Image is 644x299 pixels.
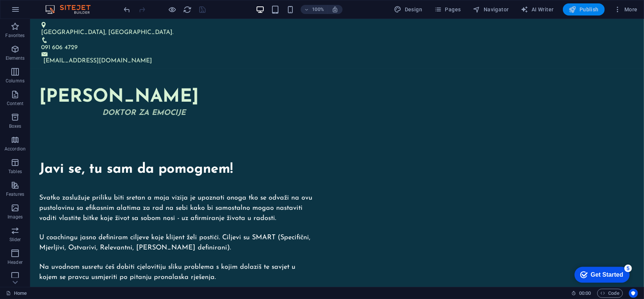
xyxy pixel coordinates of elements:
p: Slider [9,237,21,243]
button: Code [597,289,623,298]
div: Get Started 5 items remaining, 0% complete [6,4,61,20]
p: Features [6,191,24,197]
span: AI Writer [521,6,554,13]
p: Boxes [9,123,22,129]
div: 5 [56,2,63,9]
i: On resize automatically adjust zoom level to fit chosen device. [332,6,338,13]
img: Editor Logo [43,5,100,14]
span: : [584,290,586,296]
div: Get Started [22,8,55,15]
h6: Session time [571,289,591,298]
button: AI Writer [518,3,557,15]
button: Click here to leave preview mode and continue editing [168,5,177,14]
i: Undo: Change description (Ctrl+Z) [123,5,132,14]
h6: 100% [312,5,324,14]
span: Code [601,289,619,298]
div: [GEOGRAPHIC_DATA], [GEOGRAPHIC_DATA]. [11,9,597,18]
p: Content [7,101,23,107]
a: Click to cancel selection. Double-click to open Pages [6,289,27,298]
i: Reload page [183,5,192,14]
button: Pages [431,3,464,15]
p: Header [8,259,23,265]
button: Design [391,3,426,15]
div: Design (Ctrl+Alt+Y) [391,3,426,15]
span: More [614,6,638,13]
p: Images [8,214,23,220]
button: undo [123,5,132,14]
p: Columns [6,78,25,84]
a: [EMAIL_ADDRESS][DOMAIN_NAME] [14,39,122,45]
p: Accordion [5,146,26,152]
span: Pages [434,6,461,13]
span: Navigator [473,6,509,13]
button: Usercentrics [629,289,638,298]
span: Publish [569,6,599,13]
button: 100% [301,5,327,14]
button: More [611,3,641,15]
button: Publish [563,3,605,15]
span: 00 00 [579,289,591,298]
p: Tables [8,169,22,175]
p: Favorites [5,33,25,39]
p: Elements [6,55,25,61]
button: reload [183,5,192,14]
button: Navigator [470,3,512,15]
span: Design [394,6,423,13]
